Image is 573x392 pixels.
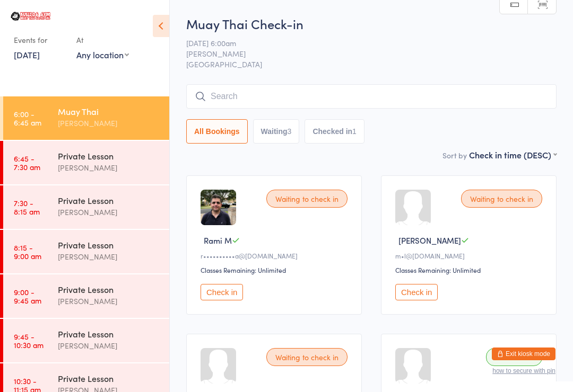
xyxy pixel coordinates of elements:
button: Check in [395,284,438,300]
time: 9:45 - 10:30 am [14,332,44,349]
time: 7:30 - 8:15 am [14,199,40,216]
span: [DATE] 6:00am [186,38,540,48]
div: [PERSON_NAME] [58,117,160,129]
a: 7:30 -8:15 amPrivate Lesson[PERSON_NAME] [3,185,169,229]
time: 6:45 - 7:30 am [14,154,40,171]
div: Private Lesson [58,283,160,295]
div: Check in time (DESC) [469,149,557,161]
div: Private Lesson [58,194,160,206]
span: Rami M [204,235,232,246]
div: Checked in [486,348,542,366]
h2: Muay Thai Check-in [186,15,557,32]
a: 6:00 -6:45 amMuay Thai[PERSON_NAME] [3,96,169,140]
div: [PERSON_NAME] [58,162,160,174]
input: Search [186,84,557,109]
div: Muay Thai [58,105,160,117]
div: Waiting to check in [461,190,542,208]
label: Sort by [442,150,467,161]
time: 8:15 - 9:00 am [14,243,41,260]
button: how to secure with pin [492,367,555,375]
a: 8:15 -9:00 amPrivate Lesson[PERSON_NAME] [3,230,169,273]
div: Classes Remaining: Unlimited [395,265,545,274]
div: Waiting to check in [266,190,348,208]
div: [PERSON_NAME] [58,295,160,307]
div: Any location [76,49,129,60]
button: All Bookings [186,119,248,144]
div: Private Lesson [58,372,160,384]
div: [PERSON_NAME] [58,251,160,263]
div: [PERSON_NAME] [58,340,160,352]
div: At [76,31,129,49]
button: Check in [201,284,243,300]
img: Bulldog Gym Castle Hill Pty Ltd [11,12,50,21]
time: 6:00 - 6:45 am [14,110,41,127]
a: 6:45 -7:30 amPrivate Lesson[PERSON_NAME] [3,141,169,184]
div: Private Lesson [58,328,160,340]
span: [PERSON_NAME] [398,235,461,246]
div: Private Lesson [58,150,160,162]
span: [GEOGRAPHIC_DATA] [186,59,557,69]
time: 9:00 - 9:45 am [14,288,41,305]
div: [PERSON_NAME] [58,206,160,218]
a: 9:45 -10:30 amPrivate Lesson[PERSON_NAME] [3,319,169,362]
div: r••••••••••a@[DOMAIN_NAME] [201,251,351,260]
div: Private Lesson [58,239,160,251]
a: 9:00 -9:45 amPrivate Lesson[PERSON_NAME] [3,274,169,318]
div: Events for [14,31,66,49]
img: image1737587588.png [201,190,236,225]
div: 3 [288,127,292,136]
a: [DATE] [14,49,40,60]
div: Classes Remaining: Unlimited [201,265,351,274]
button: Exit kiosk mode [492,348,555,360]
button: Checked in1 [305,119,364,144]
button: Waiting3 [253,119,300,144]
div: m•l@[DOMAIN_NAME] [395,251,545,260]
div: 1 [352,127,357,136]
span: [PERSON_NAME] [186,48,540,59]
div: Waiting to check in [266,348,348,366]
